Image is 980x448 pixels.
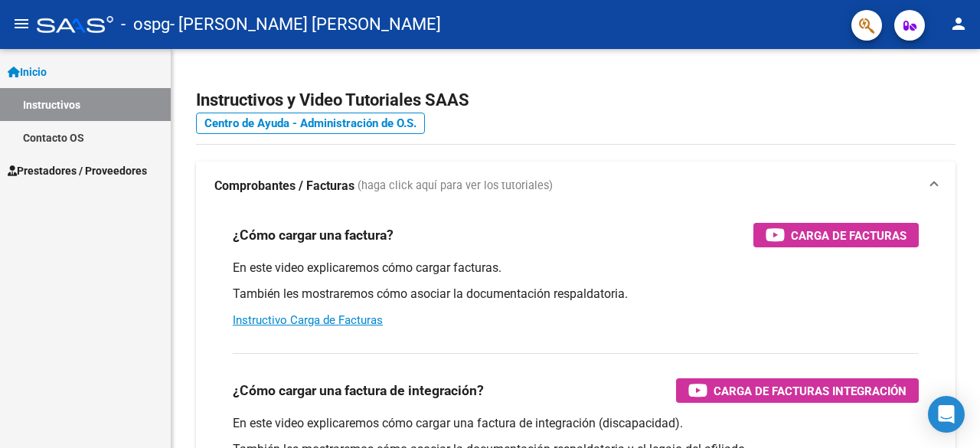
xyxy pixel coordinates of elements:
[791,226,906,245] span: Carga de Facturas
[196,162,955,211] mat-expansion-panel-header: Comprobantes / Facturas (haga click aquí para ver los tutoriales)
[196,113,425,134] a: Centro de Ayuda - Administración de O.S.
[170,8,441,41] span: - [PERSON_NAME] [PERSON_NAME]
[233,313,383,327] a: Instructivo Carga de Facturas
[676,378,919,403] button: Carga de Facturas Integración
[233,380,484,401] h3: ¿Cómo cargar una factura de integración?
[949,15,968,33] mat-icon: person
[121,8,170,41] span: - ospg
[753,223,919,247] button: Carga de Facturas
[233,260,919,276] p: En este video explicaremos cómo cargar facturas.
[233,224,394,246] h3: ¿Cómo cargar una factura?
[214,178,354,195] strong: Comprobantes / Facturas
[233,286,919,302] p: También les mostraremos cómo asociar la documentación respaldatoria.
[8,64,47,80] span: Inicio
[12,15,31,33] mat-icon: menu
[928,396,965,433] div: Open Intercom Messenger
[233,415,919,432] p: En este video explicaremos cómo cargar una factura de integración (discapacidad).
[196,86,955,115] h2: Instructivos y Video Tutoriales SAAS
[714,381,906,401] span: Carga de Facturas Integración
[358,178,553,195] span: (haga click aquí para ver los tutoriales)
[8,162,147,179] span: Prestadores / Proveedores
